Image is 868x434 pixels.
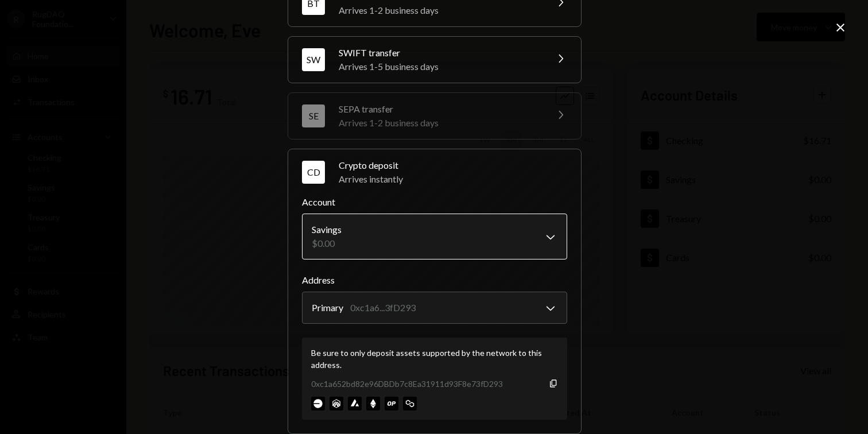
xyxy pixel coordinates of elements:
button: Account [302,214,567,259]
div: Be sure to only deposit assets supported by the network to this address. [311,347,558,371]
button: SWSWIFT transferArrives 1-5 business days [288,37,581,83]
img: arbitrum-mainnet [330,397,343,410]
label: Address [302,273,567,287]
img: avalanche-mainnet [348,397,362,410]
div: CD [302,161,325,184]
div: Arrives 1-2 business days [339,116,540,130]
div: Crypto deposit [339,158,567,172]
img: base-mainnet [311,397,325,410]
div: Arrives 1-5 business days [339,60,540,73]
div: 0xc1a652bd82e96DBDb7c8Ea31911d93F8e73fD293 [311,378,503,390]
img: ethereum-mainnet [366,397,380,410]
button: SESEPA transferArrives 1-2 business days [288,93,581,139]
div: SEPA transfer [339,102,540,116]
div: Arrives 1-2 business days [339,3,540,17]
button: CDCrypto depositArrives instantly [288,149,581,195]
div: SE [302,104,325,127]
div: 0xc1a6...3fD293 [350,301,416,315]
label: Account [302,195,567,209]
img: polygon-mainnet [403,397,417,410]
img: optimism-mainnet [385,397,398,410]
button: Address [302,292,567,324]
div: CDCrypto depositArrives instantly [302,195,567,420]
div: SW [302,48,325,71]
div: SWIFT transfer [339,46,540,60]
div: Arrives instantly [339,172,567,186]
